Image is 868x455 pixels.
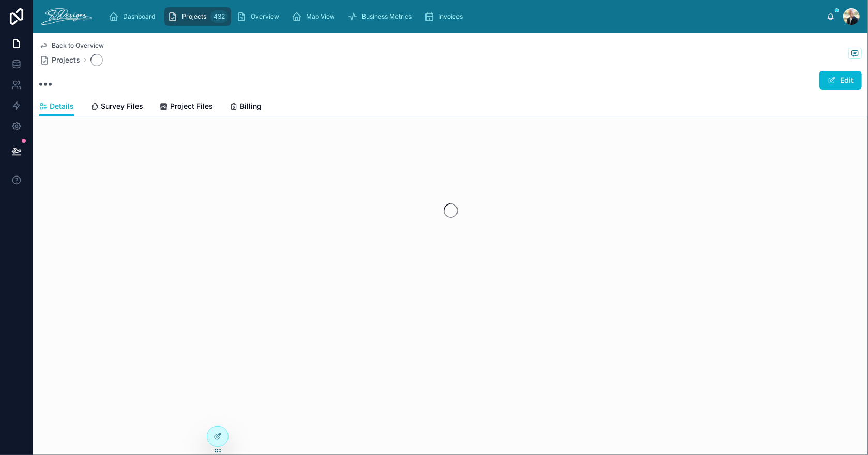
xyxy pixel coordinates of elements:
[90,97,143,118] a: Survey Files
[52,55,80,65] span: Projects
[52,41,104,50] span: Back to Overview
[123,12,155,21] span: Dashboard
[105,7,162,26] a: Dashboard
[50,101,74,111] span: Details
[210,10,228,23] div: 432
[344,7,419,26] a: Business Metrics
[251,12,279,21] span: Overview
[39,97,74,116] a: Details
[421,7,470,26] a: Invoices
[240,101,262,111] span: Billing
[230,97,262,118] a: Billing
[288,7,342,26] a: Map View
[170,101,213,111] span: Project Files
[819,71,862,90] button: Edit
[438,12,463,21] span: Invoices
[164,7,231,26] a: Projects432
[306,12,335,21] span: Map View
[39,41,104,50] a: Back to Overview
[233,7,286,26] a: Overview
[39,55,80,65] a: Projects
[160,97,213,118] a: Project Files
[362,12,412,21] span: Business Metrics
[101,101,143,111] span: Survey Files
[41,8,92,25] img: App logo
[182,12,206,21] span: Projects
[100,5,827,28] div: scrollable content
